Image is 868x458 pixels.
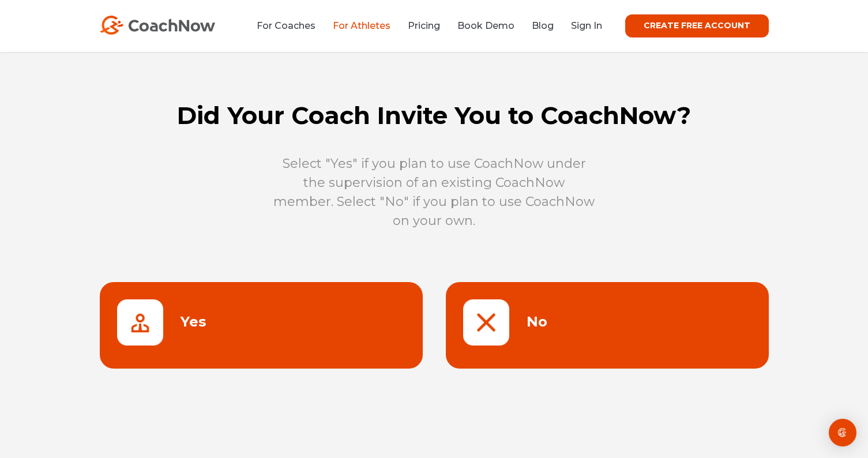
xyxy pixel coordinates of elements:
[88,101,780,131] h1: Did Your Coach Invite You to CoachNow?
[625,14,769,37] a: CREATE FREE ACCOUNT
[571,20,602,31] a: Sign In
[273,154,596,230] p: Select "Yes" if you plan to use CoachNow under the supervision of an existing CoachNow member. Se...
[408,20,440,31] a: Pricing
[257,20,315,31] a: For Coaches
[829,419,856,446] div: Open Intercom Messenger
[333,20,390,31] a: For Athletes
[457,20,514,31] a: Book Demo
[532,20,554,31] a: Blog
[100,16,215,35] img: CoachNow Logo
